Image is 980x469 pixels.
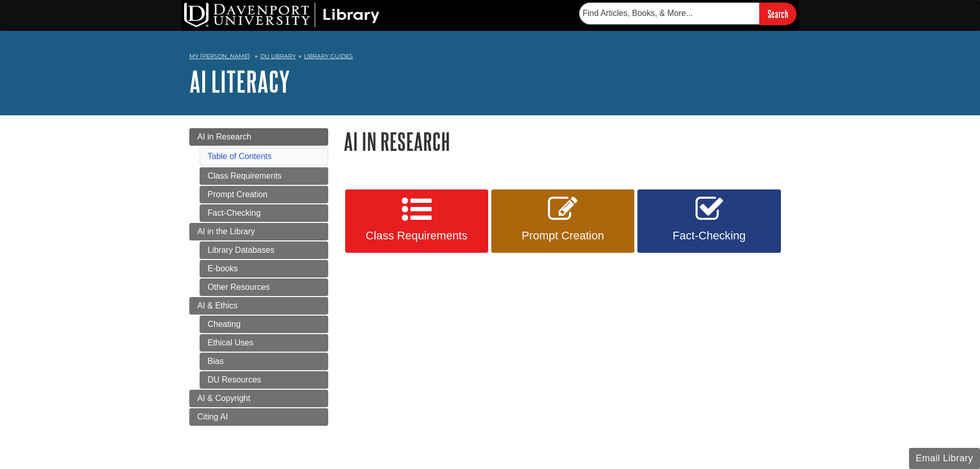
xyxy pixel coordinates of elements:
[909,448,980,469] button: Email Library
[189,128,328,426] div: Guide Page Menu
[189,297,328,315] a: AI & Ethics
[353,229,480,242] span: Class Requirements
[208,152,272,161] a: Table of Contents
[645,229,773,242] span: Fact-Checking
[200,186,328,203] a: Prompt Creation
[260,53,296,60] a: DU Library
[189,390,328,407] a: AI & Copyright
[344,128,791,154] h1: AI in Research
[200,279,328,296] a: Other Resources
[200,167,328,185] a: Class Requirements
[189,223,328,240] a: AI in the Library
[189,408,328,426] a: Citing AI
[198,227,255,236] span: AI in the Library
[759,3,796,25] input: Search
[200,334,328,352] a: Ethical Uses
[491,189,634,253] a: Prompt Creation
[200,353,328,370] a: Bias
[345,189,488,253] a: Class Requirements
[579,3,796,25] form: Searches DU Library's articles, books, and more
[637,189,780,253] a: Fact-Checking
[189,49,791,66] nav: breadcrumb
[189,65,290,97] a: AI Literacy
[189,128,328,146] a: AI in Research
[184,3,380,27] img: DU Library
[200,204,328,222] a: Fact-Checking
[304,53,353,60] a: Library Guides
[200,316,328,333] a: Cheating
[200,260,328,277] a: E-books
[198,394,251,403] span: AI & Copyright
[499,229,627,242] span: Prompt Creation
[200,241,328,259] a: Library Databases
[200,371,328,389] a: DU Resources
[198,132,252,141] span: AI in Research
[189,52,250,61] a: My [PERSON_NAME]
[579,3,759,24] input: Find Articles, Books, & More...
[198,412,228,421] span: Citing AI
[198,301,238,310] span: AI & Ethics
